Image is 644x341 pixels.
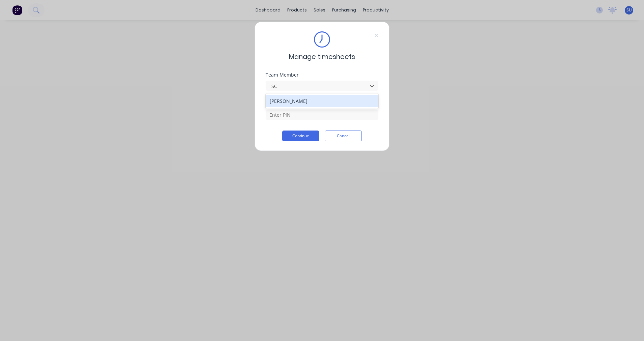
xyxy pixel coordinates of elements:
[325,131,362,141] button: Cancel
[266,110,378,120] input: Enter PIN
[289,52,355,62] span: Manage timesheets
[282,131,319,141] button: Continue
[266,95,378,107] div: [PERSON_NAME]
[266,73,378,77] div: Team Member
